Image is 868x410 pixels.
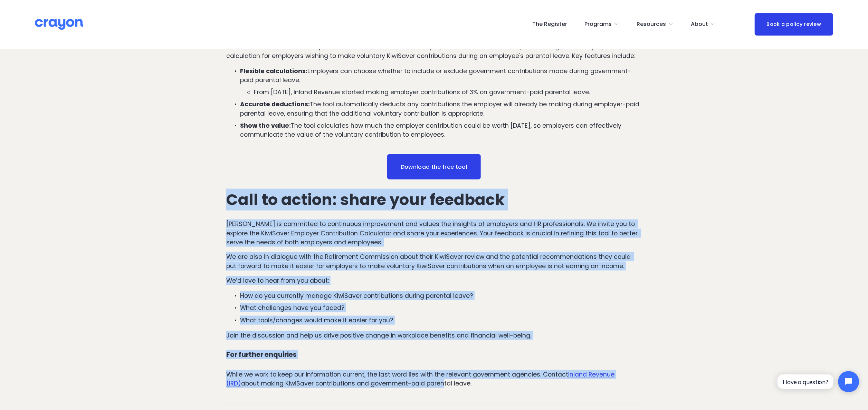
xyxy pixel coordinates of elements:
a: Download the free tool [387,154,481,180]
img: Crayon [35,18,83,30]
strong: Accurate deductions: [240,100,310,108]
iframe: Tidio Chat [772,365,865,398]
a: Book a policy review [755,13,833,36]
p: While we work to keep our information current, the last word lies with the relevant government ag... [226,370,641,388]
p: The tool calculates how much the employer contribution could be worth [DATE], so employers can ef... [240,121,641,139]
p: Join the discussion and help us drive positive change in workplace benefits and financial well-be... [226,331,641,340]
p: [PERSON_NAME] is committed to continuous improvement and values the insights of employers and HR ... [226,219,641,247]
p: In the meantime, we’ve developed the Parental Leave KiwiSaver Employer Contribution Calculator, a... [226,42,641,60]
a: The Register [532,19,567,30]
p: We are also in dialogue with the Retirement Commission about their KiwiSaver review and the poten... [226,252,641,271]
h4: For further enquiries [226,351,641,359]
p: Employers can choose whether to include or exclude government contributions made during governmen... [240,67,641,85]
p: What tools/changes would make it easier for you? [240,316,641,325]
span: About [691,19,708,29]
a: Inland Revenue (IRD) [226,370,614,388]
p: The tool automatically deducts any contributions the employer will already be making during emplo... [240,100,641,118]
p: From [DATE], Inland Revenue started making employer contributions of 3% on government-paid parent... [254,88,641,97]
a: folder dropdown [691,19,716,30]
p: How do you currently manage KiwiSaver contributions during parental leave? [240,291,641,300]
span: Resources [637,19,666,29]
strong: Flexible calculations: [240,67,307,75]
strong: Call to action: share your feedback [226,189,505,211]
a: folder dropdown [637,19,674,30]
p: What challenges have you faced? [240,303,641,312]
span: Programs [584,19,612,29]
a: folder dropdown [584,19,619,30]
strong: Show the value: [240,121,291,130]
p: We’d love to hear from you about: [226,276,641,285]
